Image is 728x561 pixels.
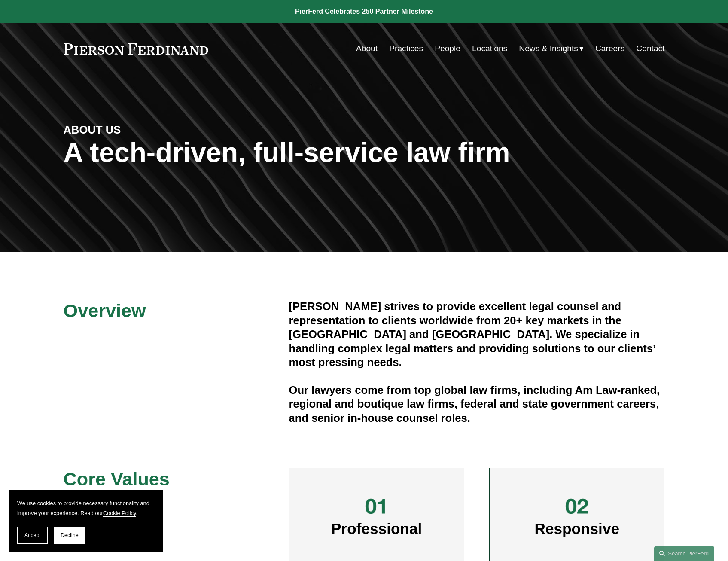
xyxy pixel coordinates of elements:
[636,40,664,57] a: Contact
[519,41,578,56] span: News & Insights
[54,527,85,544] button: Decline
[61,532,79,538] span: Decline
[389,40,423,57] a: Practices
[331,520,422,537] span: Professional
[64,137,665,168] h1: A tech-driven, full-service law firm
[64,300,146,321] span: Overview
[24,532,41,538] span: Accept
[289,383,665,425] h4: Our lawyers come from top global law firms, including Am Law-ranked, regional and boutique law fi...
[64,469,170,489] span: Core Values
[356,40,378,57] a: About
[17,527,48,544] button: Accept
[103,510,136,516] a: Cookie Policy
[595,40,624,57] a: Careers
[472,40,507,57] a: Locations
[64,124,121,136] strong: ABOUT US
[535,520,620,537] span: Responsive
[17,498,155,518] p: We use cookies to provide necessary functionality and improve your experience. Read our .
[654,546,714,561] a: Search this site
[9,490,163,552] section: Cookie banner
[435,40,460,57] a: People
[289,299,665,369] h4: [PERSON_NAME] strives to provide excellent legal counsel and representation to clients worldwide ...
[519,40,584,57] a: folder dropdown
